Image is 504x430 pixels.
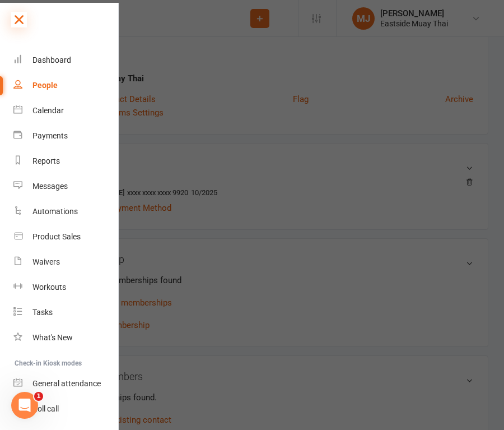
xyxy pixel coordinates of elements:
a: Calendar [13,98,119,123]
div: Roll call [32,404,59,413]
a: Payments [13,123,119,149]
a: Messages [13,174,119,199]
div: Automations [32,207,78,216]
div: Waivers [32,257,60,266]
div: Product Sales [32,232,81,241]
a: Workouts [13,275,119,300]
a: What's New [13,325,119,350]
div: What's New [32,333,73,342]
div: Dashboard [32,56,71,64]
a: Product Sales [13,224,119,249]
span: 1 [34,392,43,401]
div: Calendar [32,106,64,115]
a: Dashboard [13,48,119,73]
a: Waivers [13,249,119,275]
div: Tasks [32,308,53,317]
div: Reports [32,156,60,165]
div: Payments [32,131,68,140]
a: Tasks [13,300,119,325]
div: People [32,81,58,90]
a: Reports [13,149,119,174]
div: Messages [32,182,68,191]
a: Roll call [13,396,119,422]
a: Automations [13,199,119,224]
iframe: Intercom live chat [11,392,38,419]
a: People [13,73,119,98]
div: General attendance [32,379,101,388]
a: General attendance kiosk mode [13,371,119,396]
div: Workouts [32,283,66,292]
